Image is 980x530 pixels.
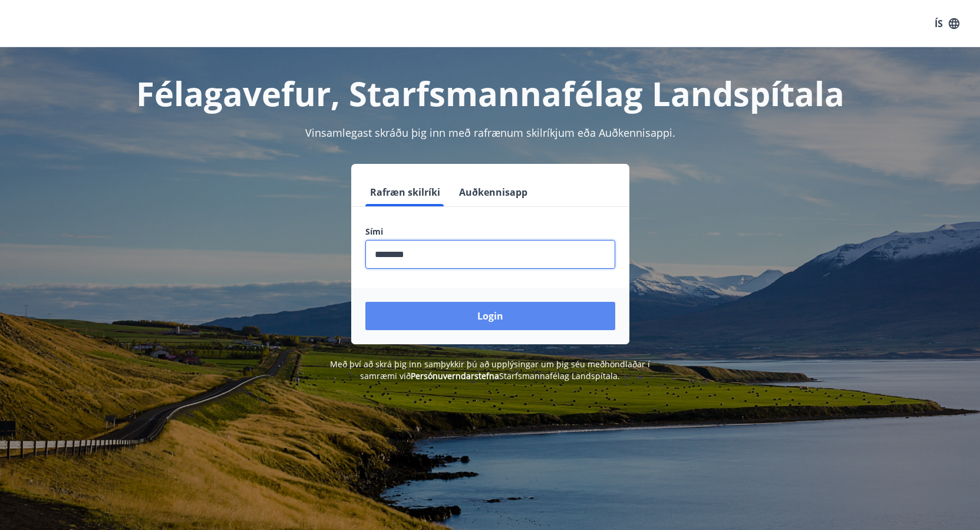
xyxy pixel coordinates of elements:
h1: Félagavefur, Starfsmannafélag Landspítala [80,71,900,116]
span: Vinsamlegast skráðu þig inn með rafrænum skilríkjum eða Auðkennisappi. [305,126,675,140]
button: Rafræn skilríki [365,178,445,206]
a: Persónuverndarstefna [411,370,499,381]
button: Login [365,302,615,330]
span: Með því að skrá þig inn samþykkir þú að upplýsingar um þig séu meðhöndlaðar í samræmi við Starfsm... [330,358,650,381]
label: Sími [365,226,615,238]
button: Auðkennisapp [454,178,532,206]
button: ÍS [928,13,966,34]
